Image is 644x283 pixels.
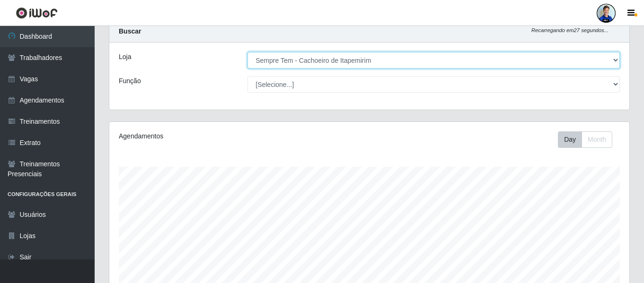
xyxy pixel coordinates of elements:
[531,27,609,33] i: Recarregando em 27 segundos...
[582,131,612,148] button: Month
[119,52,131,62] label: Loja
[16,7,58,19] img: CoreUI Logo
[558,131,582,148] button: Day
[558,131,620,148] div: Toolbar with button groups
[119,27,141,35] strong: Buscar
[119,131,319,141] div: Agendamentos
[558,131,612,148] div: First group
[119,76,141,86] label: Função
